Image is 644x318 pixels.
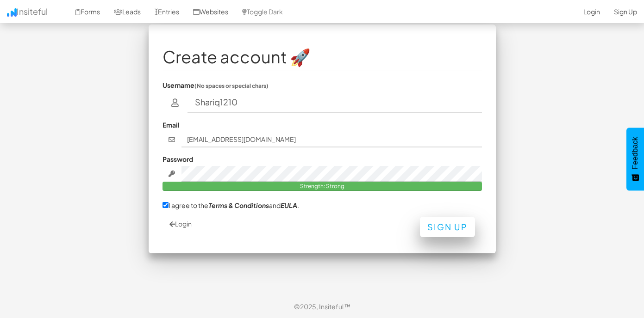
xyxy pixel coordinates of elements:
input: username [188,92,482,113]
label: Password [163,154,193,164]
label: Email [163,120,180,129]
span: Feedback [631,137,639,169]
label: I agree to the and . [163,200,299,210]
button: Feedback - Show survey [626,128,644,190]
input: john@doe.com [181,132,482,147]
label: Username [163,80,269,90]
a: EULA [281,201,297,209]
a: Terms & Conditions [208,201,269,209]
input: I agree to theTerms & ConditionsandEULA. [163,202,169,208]
small: (No spaces or special chars) [194,82,269,89]
h1: Create account 🚀 [163,48,482,66]
a: Login [169,220,192,228]
div: Strength: Strong [163,182,482,191]
img: icon.png [7,8,17,17]
button: Sign Up [420,217,475,237]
